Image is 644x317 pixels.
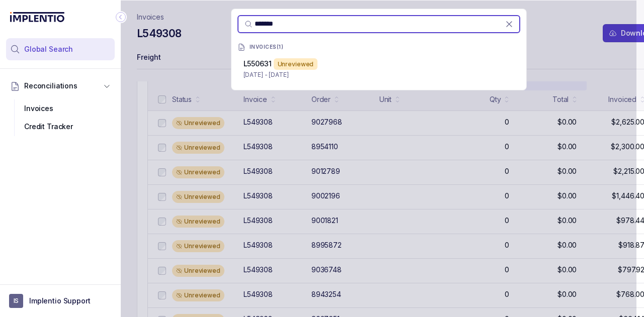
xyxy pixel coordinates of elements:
[9,294,112,308] button: User initialsImplentio Support
[24,44,73,54] span: Global Search
[14,99,107,118] div: Invoices
[6,75,115,97] button: Reconciliations
[24,81,77,91] span: Reconciliations
[9,294,23,308] span: User initials
[14,118,107,136] div: Credit Tracker
[29,296,91,306] p: Implentio Support
[244,59,272,68] span: L550631
[6,97,115,138] div: Reconciliations
[250,44,284,50] p: INVOICES ( 1 )
[244,70,514,80] p: [DATE] - [DATE]
[274,58,318,70] div: Unreviewed
[115,11,127,23] div: Collapse Icon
